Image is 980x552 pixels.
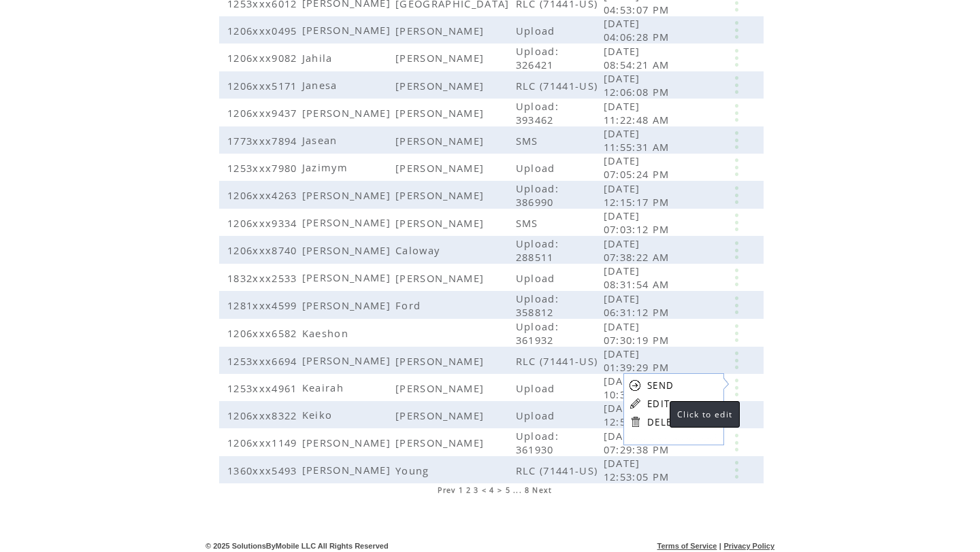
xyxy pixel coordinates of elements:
span: [DATE] 07:29:38 PM [604,429,673,456]
span: 1281xxx4599 [227,298,301,312]
span: [DATE] 11:55:31 AM [604,126,673,154]
span: Young [395,464,433,477]
span: Upload [516,409,559,422]
span: 1206xxx0495 [227,24,301,37]
span: [PERSON_NAME] [395,188,487,202]
span: 1832xxx2533 [227,271,301,285]
a: 2 [466,485,471,495]
a: 8 [525,485,529,495]
span: Upload [516,381,559,395]
span: Upload [516,161,559,175]
span: [DATE] 07:30:19 PM [604,320,673,347]
span: 1206xxx9437 [227,106,301,120]
span: [PERSON_NAME] [395,216,487,230]
span: Caloway [395,243,443,257]
span: < 4 > [482,485,503,495]
span: Upload [516,271,559,285]
span: Jasean [302,133,341,147]
span: [DATE] 08:54:21 AM [604,44,673,71]
span: Upload: 361930 [516,429,559,456]
span: Upload: 393462 [516,99,559,126]
span: [DATE] 10:36:40 PM [604,374,673,401]
span: [PERSON_NAME] [395,381,487,395]
span: 1360xxx5493 [227,464,301,477]
span: [DATE] 06:31:12 PM [604,292,673,319]
span: 1206xxx8322 [227,409,301,422]
span: [PERSON_NAME] [302,271,394,284]
span: [DATE] 12:55:28 PM [604,401,673,428]
span: Janesa [302,78,341,92]
span: Jazimym [302,160,351,174]
span: RLC (71441-US) [516,79,602,92]
span: [PERSON_NAME] [395,24,487,37]
span: 1253xxx7980 [227,161,301,175]
a: 5 [506,485,510,495]
span: [PERSON_NAME] [302,298,394,312]
span: © 2025 SolutionsByMobile LLC All Rights Reserved [206,542,389,550]
span: [DATE] 12:53:05 PM [604,456,673,483]
span: Upload [516,24,559,37]
span: SMS [516,216,542,230]
span: 1206xxx4263 [227,188,301,202]
span: 1206xxx5171 [227,79,301,92]
span: [DATE] 07:38:22 AM [604,237,673,264]
span: [PERSON_NAME] [395,134,487,148]
span: [PERSON_NAME] [302,106,394,120]
span: [PERSON_NAME] [395,79,487,92]
span: [DATE] 11:22:48 AM [604,99,673,126]
span: Upload: 288511 [516,237,559,264]
span: 1206xxx6582 [227,326,301,340]
span: [PERSON_NAME] [395,161,487,175]
a: 3 [474,485,478,495]
span: [DATE] 07:05:24 PM [604,154,673,181]
a: Prev [438,485,455,495]
span: | [719,542,721,550]
span: [PERSON_NAME] [302,243,394,257]
span: [DATE] 08:31:54 AM [604,264,673,291]
span: 1253xxx4961 [227,381,301,395]
span: 1206xxx1149 [227,436,301,449]
span: [PERSON_NAME] [302,436,394,449]
span: Upload: 326421 [516,44,559,71]
span: 1206xxx9334 [227,216,301,230]
span: SMS [516,134,542,148]
span: [PERSON_NAME] [395,106,487,120]
span: [PERSON_NAME] [302,353,394,367]
span: ... [513,485,522,495]
span: [PERSON_NAME] [302,188,394,202]
a: Next [532,485,552,495]
span: [PERSON_NAME] [395,271,487,285]
span: Kaeshon [302,326,352,340]
span: [PERSON_NAME] [302,23,394,37]
a: Privacy Policy [723,542,774,550]
a: EDIT [647,398,670,410]
span: Upload: 361932 [516,320,559,347]
span: [DATE] 07:03:12 PM [604,209,673,236]
span: 1206xxx9082 [227,51,301,65]
span: Keiko [302,408,336,421]
a: SEND [647,379,674,392]
span: [PERSON_NAME] [302,463,394,477]
span: Upload: 386990 [516,182,559,209]
span: RLC (71441-US) [516,354,602,368]
span: Keairah [302,381,347,394]
span: Upload: 358812 [516,292,559,319]
span: [PERSON_NAME] [395,51,487,65]
a: 1 [459,485,463,495]
span: 1206xxx8740 [227,243,301,257]
a: DELETE [647,416,683,428]
span: Jahila [302,51,336,65]
span: [PERSON_NAME] [395,436,487,449]
span: 1253xxx6694 [227,354,301,368]
span: Click to edit [677,409,732,420]
span: [DATE] 12:06:08 PM [604,71,673,99]
span: [DATE] 12:15:17 PM [604,182,673,209]
span: [DATE] 04:06:28 PM [604,16,673,44]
